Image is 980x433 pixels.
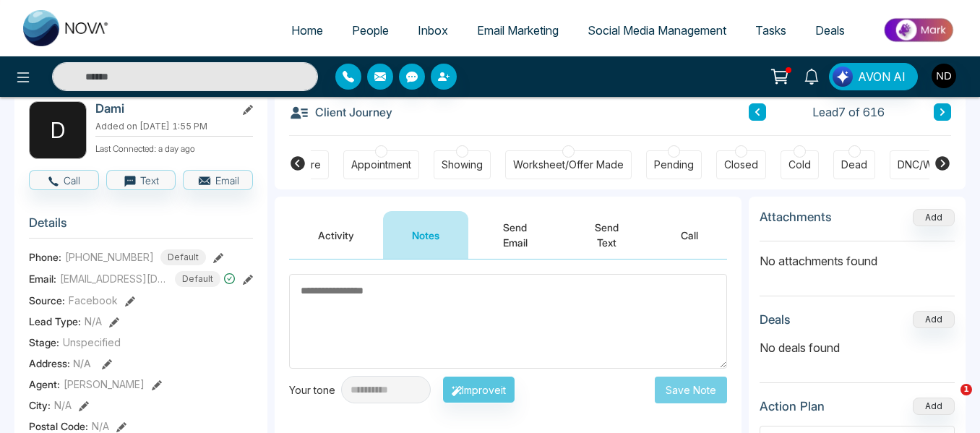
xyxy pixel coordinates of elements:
[29,101,87,159] div: D
[95,140,253,155] p: Last Connected: a day ago
[858,68,906,85] span: AVON AI
[29,377,60,392] span: Agent:
[175,271,220,287] span: Default
[815,23,845,38] span: Deals
[654,158,694,172] div: Pending
[477,23,559,38] span: Email Marketing
[724,158,758,172] div: Closed
[291,23,323,38] span: Home
[69,293,118,308] span: Facebook
[562,211,652,259] button: Send Text
[418,23,448,38] span: Inbox
[812,103,885,121] span: Lead 7 of 616
[468,211,562,259] button: Send Email
[338,17,403,44] a: People
[65,249,154,265] span: [PHONE_NUMBER]
[931,384,966,419] iframe: Intercom live chat
[833,67,853,87] img: Lead Flow
[183,170,253,190] button: Email
[760,241,955,270] p: No attachments found
[760,312,791,327] h3: Deals
[64,377,145,392] span: [PERSON_NAME]
[755,23,786,38] span: Tasks
[29,215,253,238] h3: Details
[29,249,61,265] span: Phone:
[29,170,99,190] button: Call
[29,271,56,286] span: Email:
[841,158,867,172] div: Dead
[741,17,801,44] a: Tasks
[73,357,91,369] span: N/A
[95,120,253,133] p: Added on [DATE] 1:55 PM
[760,339,955,356] p: No deals found
[29,398,51,413] span: City :
[383,211,468,259] button: Notes
[573,17,741,44] a: Social Media Management
[788,158,811,172] div: Cold
[351,158,411,172] div: Appointment
[652,211,727,259] button: Call
[760,210,832,224] h3: Attachments
[29,314,81,329] span: Lead Type:
[54,398,72,413] span: N/A
[23,10,110,46] img: Nova CRM Logo
[60,271,168,286] span: [EMAIL_ADDRESS][DOMAIN_NAME]
[106,170,176,190] button: Text
[85,314,102,329] span: N/A
[403,17,463,44] a: Inbox
[913,311,955,328] button: Add
[29,335,59,350] span: Stage:
[442,158,483,172] div: Showing
[29,293,65,308] span: Source:
[932,64,956,88] img: User Avatar
[289,382,341,398] div: Your tone
[760,399,825,413] h3: Action Plan
[913,209,955,226] button: Add
[913,398,955,415] button: Add
[588,23,726,38] span: Social Media Management
[352,23,389,38] span: People
[801,17,859,44] a: Deals
[277,17,338,44] a: Home
[463,17,573,44] a: Email Marketing
[960,384,972,395] span: 1
[95,101,230,116] h2: Dami
[513,158,624,172] div: Worksheet/Offer Made
[913,210,955,223] span: Add
[655,377,727,403] button: Save Note
[29,356,91,371] span: Address:
[289,101,392,123] h3: Client Journey
[63,335,121,350] span: Unspecified
[867,14,971,46] img: Market-place.gif
[160,249,206,265] span: Default
[829,63,918,90] button: AVON AI
[289,211,383,259] button: Activity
